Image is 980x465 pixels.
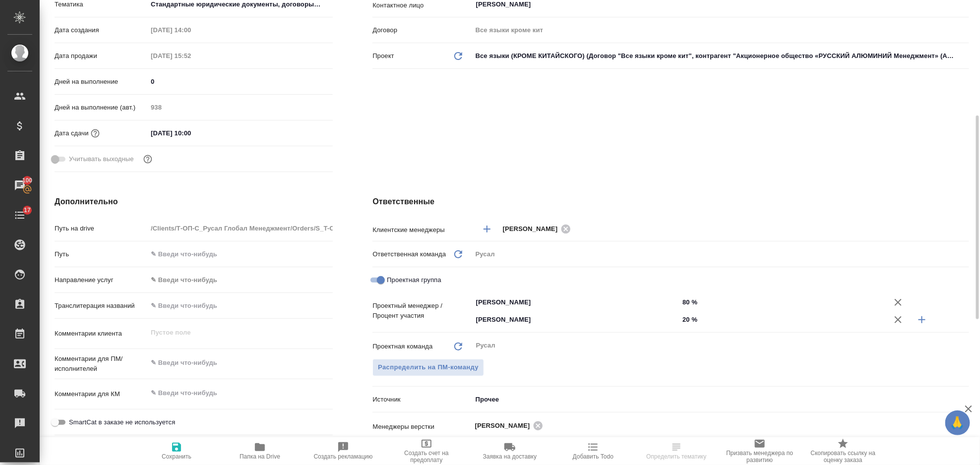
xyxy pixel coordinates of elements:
button: Распределить на ПМ-команду [372,359,484,376]
span: Учитывать выходные [69,154,134,164]
span: Скопировать ссылку на оценку заказа [807,450,879,464]
button: Призвать менеджера по развитию [718,437,801,465]
p: Путь [55,249,147,259]
span: Создать счет на предоплату [391,450,462,464]
button: Если добавить услуги и заполнить их объемом, то дата рассчитается автоматически [89,127,102,140]
input: Пустое поле [147,23,234,37]
div: Прочее [472,391,969,408]
button: Добавить [910,308,934,332]
div: ✎ Введи что-нибудь [151,275,321,285]
input: Пустое поле [147,100,333,115]
div: Все языки (КРОМЕ КИТАЙСКОГО) (Договор "Все языки кроме кит", контрагент "Акционерное общество «РУ... [472,48,969,64]
input: Пустое поле [147,49,234,63]
span: 17 [18,205,37,215]
input: ✎ Введи что-нибудь [679,312,886,327]
a: 100 [2,173,37,198]
p: Комментарии для ПМ/исполнителей [55,354,147,374]
span: Определить тематику [646,453,706,460]
div: Русал [472,246,969,263]
p: Транслитерация названий [55,301,147,311]
span: [PERSON_NAME] [503,224,564,234]
input: ✎ Введи что-нибудь [147,74,333,89]
button: Добавить Todo [551,437,635,465]
input: Пустое поле [147,221,333,235]
p: Проектный менеджер / Процент участия [372,301,472,321]
input: ✎ Введи что-нибудь [147,298,333,313]
button: Заявка на доставку [468,437,551,465]
h4: Ответственные [372,196,969,208]
button: 🙏 [945,410,970,435]
input: ✎ Введи что-нибудь [147,126,234,140]
span: Добавить Todo [573,453,613,460]
p: Комментарии для КМ [55,389,147,399]
button: Сохранить [135,437,218,465]
p: Комментарии клиента [55,329,147,339]
p: Ответственная команда [372,249,446,259]
span: [PERSON_NAME] [475,421,536,431]
a: 17 [2,203,37,228]
input: ✎ Введи что-нибудь [679,295,886,309]
h4: Дополнительно [55,196,333,208]
p: Проектная команда [372,342,432,351]
p: Дней на выполнение [55,77,147,87]
p: Дата продажи [55,51,147,61]
span: 🙏 [949,412,966,433]
p: Контактное лицо [372,0,472,10]
span: Распределить на ПМ-команду [378,362,479,373]
button: Open [964,228,966,230]
p: Источник [372,395,472,405]
button: Open [674,319,675,321]
p: Дата сдачи [55,128,89,138]
span: SmartCat в заказе не используется [69,417,175,427]
span: Проектная группа [387,275,441,285]
p: Дата создания [55,25,147,35]
span: Сохранить [162,453,191,460]
div: [PERSON_NAME] [503,223,574,235]
div: [PERSON_NAME] [475,419,547,432]
button: Open [674,301,675,303]
p: Направление услуг [55,275,147,285]
span: 100 [16,175,39,185]
button: Папка на Drive [218,437,302,465]
button: Выбери, если сб и вс нужно считать рабочими днями для выполнения заказа. [141,153,154,166]
p: Договор [372,25,472,35]
div: ✎ Введи что-нибудь [147,272,333,289]
p: Проект [372,51,394,61]
p: Клиентские менеджеры [372,225,472,235]
p: Дней на выполнение (авт.) [55,103,147,113]
p: Путь на drive [55,224,147,233]
button: Создать счет на предоплату [385,437,468,465]
span: Создать рекламацию [314,453,373,460]
p: Менеджеры верстки [372,422,472,432]
span: Заявка на доставку [483,453,537,460]
button: Скопировать ссылку на оценку заказа [801,437,885,465]
input: ✎ Введи что-нибудь [147,247,333,261]
button: Создать рекламацию [302,437,385,465]
input: Пустое поле [472,23,969,37]
span: Призвать менеджера по развитию [724,450,796,464]
span: Папка на Drive [240,453,280,460]
button: Определить тематику [635,437,718,465]
button: Open [964,3,966,5]
span: В заказе уже есть ответственный ПМ или ПМ группа [372,359,484,376]
button: Добавить менеджера [475,217,499,241]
